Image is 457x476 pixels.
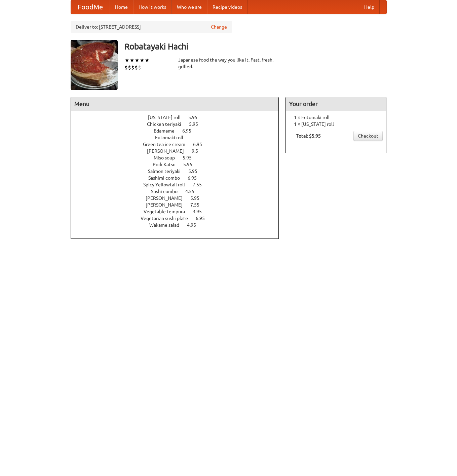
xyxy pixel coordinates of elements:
[110,0,133,14] a: Home
[71,21,232,33] div: Deliver to: [STREET_ADDRESS]
[71,40,118,90] img: angular.jpg
[143,182,192,187] span: Spicy Yellowtail roll
[146,202,189,208] span: [PERSON_NAME]
[187,222,203,228] span: 4.95
[148,169,187,174] span: Salmon teriyaki
[71,97,279,111] h4: Menu
[146,195,212,201] a: [PERSON_NAME] 5.95
[133,0,172,14] a: How it works
[148,175,187,181] span: Sashimi combo
[143,142,192,147] span: Green tea ice cream
[149,222,208,228] a: Wakame salad 4.95
[71,0,110,14] a: FoodMe
[148,115,187,120] span: [US_STATE] roll
[128,64,131,71] li: $
[190,202,206,208] span: 7.55
[211,24,227,30] a: Change
[151,189,184,194] span: Sushi combo
[146,195,189,201] span: [PERSON_NAME]
[124,40,387,53] h3: Robatayaki Hachi
[188,115,204,120] span: 5.95
[155,135,202,140] a: Futomaki roll
[189,121,205,127] span: 5.95
[359,0,380,14] a: Help
[182,128,198,134] span: 6.95
[141,216,195,221] span: Vegetarian sushi plate
[143,142,215,147] a: Green tea ice cream 6.95
[154,155,204,160] a: Miso soup 5.95
[154,155,182,160] span: Miso soup
[135,64,138,71] li: $
[147,148,211,154] a: [PERSON_NAME] 9.5
[183,155,198,160] span: 5.95
[148,175,209,181] a: Sashimi combo 6.95
[196,216,212,221] span: 6.95
[178,57,279,70] div: Japanese food the way you like it. Fast, fresh, grilled.
[147,148,191,154] span: [PERSON_NAME]
[144,209,192,214] span: Vegetable tempura
[172,0,207,14] a: Who we are
[153,162,205,167] a: Pork Katsu 5.95
[193,209,208,214] span: 3.95
[124,57,129,64] li: ★
[193,182,208,187] span: 7.55
[148,169,210,174] a: Salmon teriyaki 5.95
[144,209,214,214] a: Vegetable tempura 3.95
[151,189,207,194] a: Sushi combo 4.55
[289,114,383,121] li: 1 × Futomaki roll
[296,133,321,139] b: Total: $5.95
[124,64,128,71] li: $
[129,57,135,64] li: ★
[148,115,210,120] a: [US_STATE] roll 5.95
[138,64,141,71] li: $
[188,175,203,181] span: 6.95
[190,195,206,201] span: 5.95
[153,162,182,167] span: Pork Katsu
[207,0,247,14] a: Recipe videos
[149,222,186,228] span: Wakame salad
[185,189,201,194] span: 4.55
[154,128,181,134] span: Edamame
[192,148,205,154] span: 9.5
[289,121,383,127] li: 1 × [US_STATE] roll
[147,121,211,127] a: Chicken teriyaki 5.95
[154,128,204,134] a: Edamame 6.95
[140,57,145,64] li: ★
[145,57,150,64] li: ★
[143,182,214,187] a: Spicy Yellowtail roll 7.55
[183,162,199,167] span: 5.95
[193,142,209,147] span: 6.95
[135,57,140,64] li: ★
[146,202,212,208] a: [PERSON_NAME] 7.55
[141,216,217,221] a: Vegetarian sushi plate 6.95
[155,135,190,140] span: Futomaki roll
[353,131,383,141] a: Checkout
[286,97,386,111] h4: Your order
[188,169,204,174] span: 5.95
[131,64,135,71] li: $
[147,121,188,127] span: Chicken teriyaki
